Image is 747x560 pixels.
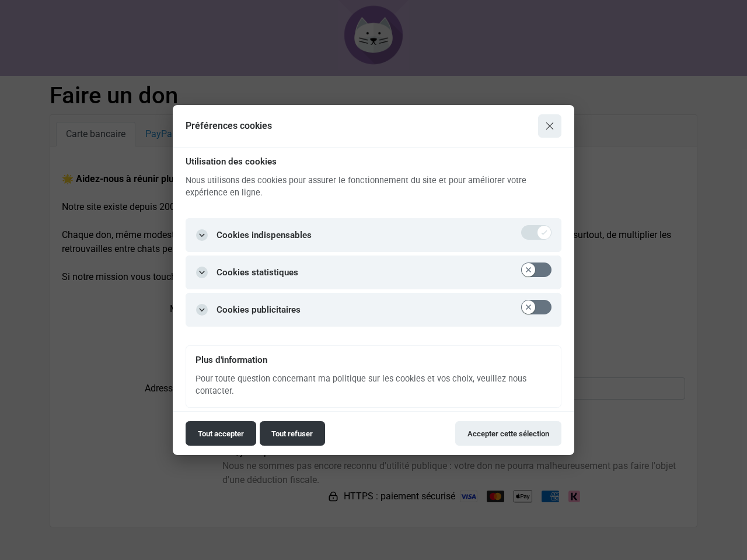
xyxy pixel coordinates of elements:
button: Cookies indispensables [186,218,561,252]
div: Plus d'information [196,355,267,365]
h2: Préférences cookies [186,121,519,131]
button: Accepter cette sélection [455,421,561,446]
p: Pour toute question concernant ma politique sur les cookies et vos choix, veuillez nous contacter. [196,373,551,398]
button: Tout refuser [260,421,325,446]
button: Fermer [538,114,561,138]
div: Utilisation des cookies [186,157,277,167]
button: Cookies statistiques [186,256,561,289]
p: Nous utilisons des cookies pour assurer le fonctionnement du site et pour améliorer votre expérie... [186,174,561,199]
button: Cookies publicitaires [186,293,561,327]
button: Tout accepter [186,421,256,446]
